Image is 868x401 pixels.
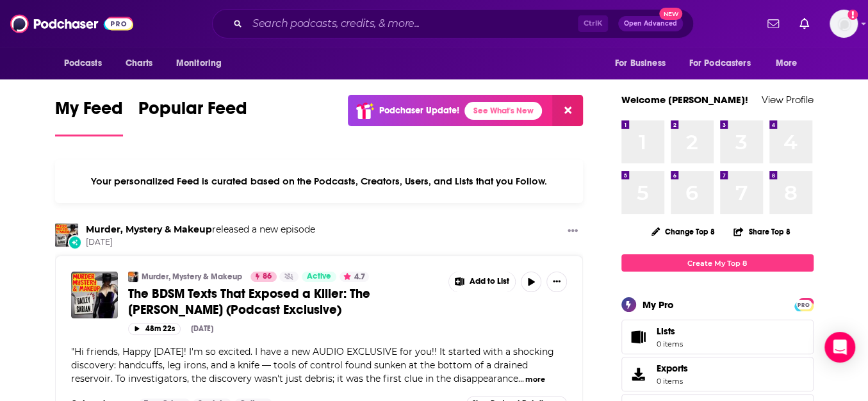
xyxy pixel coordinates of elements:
span: Lists [657,325,683,337]
div: My Pro [643,299,674,311]
button: Show More Button [562,224,583,240]
span: " [71,346,554,384]
span: Active [307,270,331,283]
img: The BDSM Texts That Exposed a Killer: The Elaine O’Hara Case (Podcast Exclusive) [71,272,118,318]
a: Murder, Mystery & Makeup [86,224,212,235]
span: Ctrl K [578,15,608,32]
a: Create My Top 8 [621,254,814,272]
span: Logged in as evankrask [830,10,858,38]
a: View Profile [762,94,814,106]
span: Add to List [470,277,509,286]
span: ... [518,373,524,384]
a: PRO [796,299,812,309]
span: My Feed [55,97,123,127]
span: Hi friends, Happy [DATE]! I'm so excited. I have a new AUDIO EXCLUSIVE for you!! It started with ... [71,346,554,384]
button: Share Top 8 [733,219,790,244]
span: 0 items [657,377,688,386]
span: For Podcasters [689,54,751,72]
button: Show More Button [546,272,567,292]
img: Murder, Mystery & Makeup [128,272,138,282]
div: Open Intercom Messenger [824,332,855,363]
button: Change Top 8 [644,224,723,240]
span: Podcasts [64,54,102,72]
a: 86 [250,272,277,282]
span: Open Advanced [624,20,677,27]
p: Podchaser Update! [379,105,459,116]
a: Popular Feed [138,97,247,136]
a: Charts [117,51,161,76]
button: open menu [606,51,682,76]
span: 0 items [657,340,683,348]
span: Lists [626,328,651,346]
button: Open AdvancedNew [618,16,683,31]
div: New Episode [68,235,82,249]
a: Murder, Mystery & Makeup [142,272,242,282]
button: open menu [167,51,238,76]
img: User Profile [830,10,858,38]
h3: released a new episode [86,224,315,236]
img: Podchaser - Follow, Share and Rate Podcasts [10,12,133,36]
a: My Feed [55,97,123,136]
span: The BDSM Texts That Exposed a Killer: The [PERSON_NAME] (Podcast Exclusive) [128,286,370,318]
span: For Business [615,54,666,72]
div: Search podcasts, credits, & more... [212,9,694,38]
svg: Add a profile image [848,10,858,20]
div: [DATE] [191,324,213,333]
a: Show notifications dropdown [762,13,784,35]
span: New [659,8,682,20]
span: Exports [626,365,651,383]
button: 4.7 [340,272,369,282]
span: 86 [263,270,272,283]
button: Show More Button [449,272,516,292]
span: Lists [657,325,675,337]
a: Welcome [PERSON_NAME]! [621,94,748,106]
button: 48m 22s [128,323,181,335]
span: Exports [657,363,688,374]
button: Show profile menu [830,10,858,38]
a: See What's New [464,102,542,120]
a: The BDSM Texts That Exposed a Killer: The [PERSON_NAME] (Podcast Exclusive) [128,286,439,318]
span: Popular Feed [138,97,247,127]
img: Murder, Mystery & Makeup [55,224,78,247]
button: more [525,374,545,385]
span: Monitoring [176,54,222,72]
input: Search podcasts, credits, & more... [247,13,578,34]
span: PRO [796,300,812,309]
a: Exports [621,357,814,391]
button: open menu [766,51,813,76]
button: open menu [55,51,119,76]
span: Charts [126,54,153,72]
span: More [775,54,797,72]
a: Active [302,272,336,282]
span: [DATE] [86,237,315,248]
a: Lists [621,320,814,354]
a: Show notifications dropdown [794,13,814,35]
div: Your personalized Feed is curated based on the Podcasts, Creators, Users, and Lists that you Follow. [55,160,584,203]
button: open menu [681,51,769,76]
